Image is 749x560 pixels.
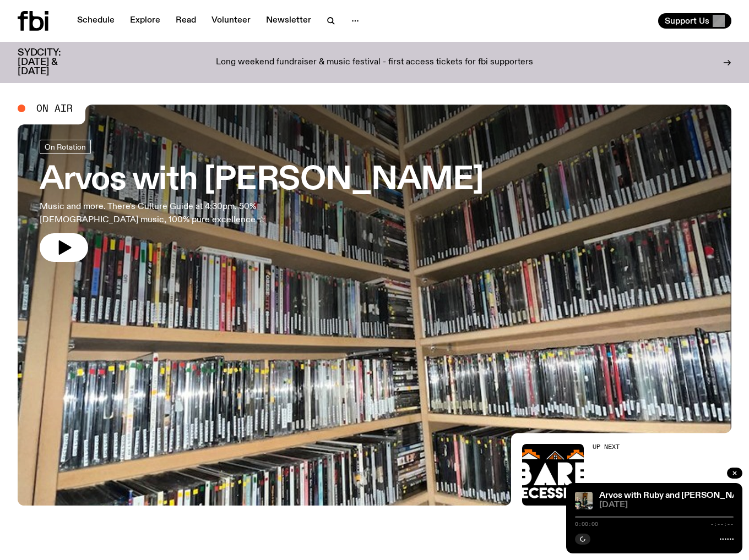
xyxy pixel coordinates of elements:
a: Explore [123,13,167,29]
span: [DATE] [599,501,734,509]
span: On Air [36,103,73,113]
a: Schedule [70,13,121,29]
h2: Up Next [593,444,725,450]
a: Volunteer [205,13,257,29]
button: Support Us [658,13,731,29]
p: Music and more. There's Culture Guide at 4:30pm. 50% [DEMOGRAPHIC_DATA] music, 100% pure excellen... [40,200,322,227]
a: A corner shot of the fbi music library [18,105,731,506]
span: On Rotation [45,142,86,151]
a: Read [169,13,203,29]
span: -:--:-- [710,521,734,527]
h3: SYDCITY: [DATE] & [DATE] [18,48,88,76]
img: Ruby wears a Collarbones t shirt and pretends to play the DJ decks, Al sings into a pringles can.... [575,492,593,509]
span: 0:00:00 [575,521,598,527]
h3: Arvos with [PERSON_NAME] [40,165,484,196]
span: Support Us [665,16,709,26]
a: Newsletter [259,13,318,29]
p: Long weekend fundraiser & music festival - first access tickets for fbi supporters [216,58,533,68]
a: On Rotation [40,140,91,154]
img: Bare Necessities [522,444,584,506]
a: Arvos with [PERSON_NAME]Music and more. There's Culture Guide at 4:30pm. 50% [DEMOGRAPHIC_DATA] m... [40,140,484,262]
